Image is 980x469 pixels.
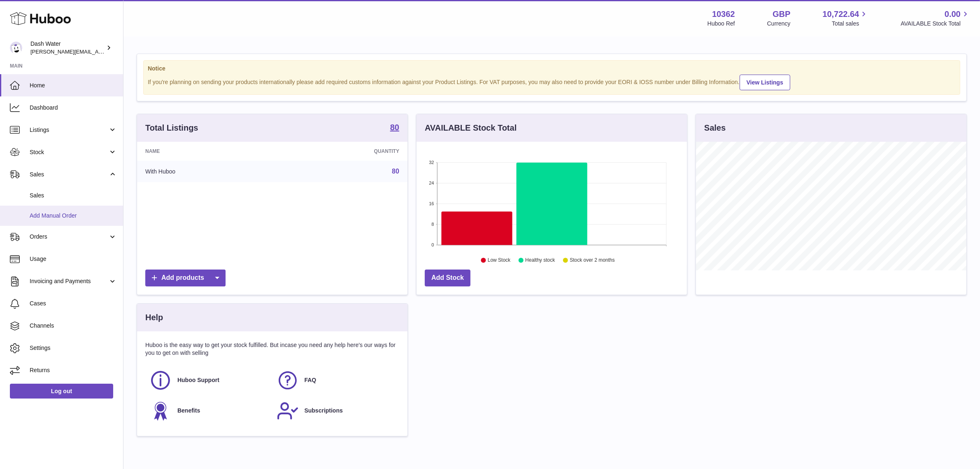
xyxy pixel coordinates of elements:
[704,122,726,134] h3: Sales
[137,161,280,182] td: With Huboo
[429,160,434,165] text: 32
[30,171,108,178] span: Sales
[137,142,280,161] th: Name
[277,369,396,392] a: FAQ
[30,366,117,374] span: Returns
[392,168,399,175] a: 80
[145,341,399,357] p: Huboo is the easy way to get your stock fulfilled. But incase you need any help here's our ways f...
[30,192,117,199] span: Sales
[740,75,790,90] a: View Listings
[30,212,117,220] span: Add Manual Order
[30,48,165,55] span: [PERSON_NAME][EMAIL_ADDRESS][DOMAIN_NAME]
[425,122,517,134] h3: AVAILABLE Stock Total
[30,82,117,89] span: Home
[30,233,108,241] span: Orders
[149,400,268,422] a: Benefits
[832,20,868,28] span: Total sales
[901,20,970,28] span: AVAILABLE Stock Total
[30,255,117,263] span: Usage
[525,258,555,263] text: Healthy stock
[30,300,117,307] span: Cases
[277,400,396,422] a: Subscriptions
[30,344,117,352] span: Settings
[30,277,108,285] span: Invoicing and Payments
[10,384,113,399] a: Log out
[280,142,407,161] th: Quantity
[431,242,434,247] text: 0
[145,270,226,286] a: Add products
[945,9,961,20] span: 0.00
[901,9,970,28] a: 0.00 AVAILABLE Stock Total
[145,122,198,134] h3: Total Listings
[390,123,399,133] a: 80
[773,9,790,20] strong: GBP
[148,73,956,90] div: If you're planning on sending your products internationally please add required customs informati...
[390,123,399,131] strong: 80
[177,407,200,415] span: Benefits
[10,42,22,54] img: james@dash-water.com
[145,312,163,323] h3: Help
[30,148,108,156] span: Stock
[822,9,868,28] a: 10,722.64 Total sales
[822,9,859,20] span: 10,722.64
[30,104,117,112] span: Dashboard
[425,270,470,286] a: Add Stock
[30,322,117,330] span: Channels
[429,181,434,185] text: 24
[149,369,268,392] a: Huboo Support
[30,40,105,56] div: Dash Water
[148,65,956,73] strong: Notice
[431,222,434,227] text: 8
[767,20,791,28] div: Currency
[305,407,343,415] span: Subscriptions
[305,376,317,384] span: FAQ
[488,258,511,263] text: Low Stock
[177,376,219,384] span: Huboo Support
[570,258,615,263] text: Stock over 2 months
[708,20,735,28] div: Huboo Ref
[712,9,735,20] strong: 10362
[30,126,108,134] span: Listings
[429,201,434,206] text: 16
